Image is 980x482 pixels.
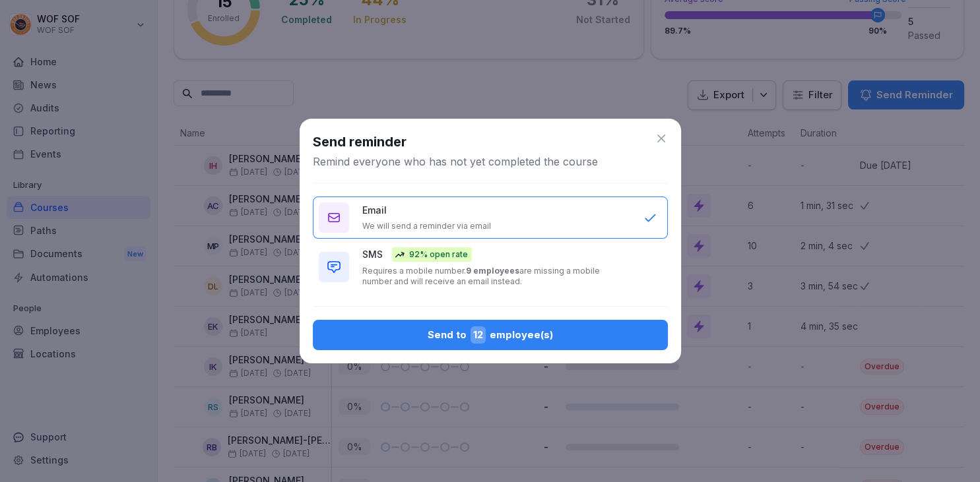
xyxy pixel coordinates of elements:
[362,247,383,261] p: SMS
[323,326,657,344] div: Send to employee(s)
[362,203,387,217] p: Email
[471,326,486,344] span: 12
[313,154,598,169] p: Remind everyone who has not yet completed the course
[362,221,491,231] p: We will send a reminder via email
[313,320,668,350] button: Send to12employee(s)
[409,249,468,260] p: 92% open rate
[466,266,519,276] b: 9 employees
[362,266,630,287] p: Requires a mobile number. are missing a mobile number and will receive an email instead.
[313,132,407,152] h1: Send reminder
